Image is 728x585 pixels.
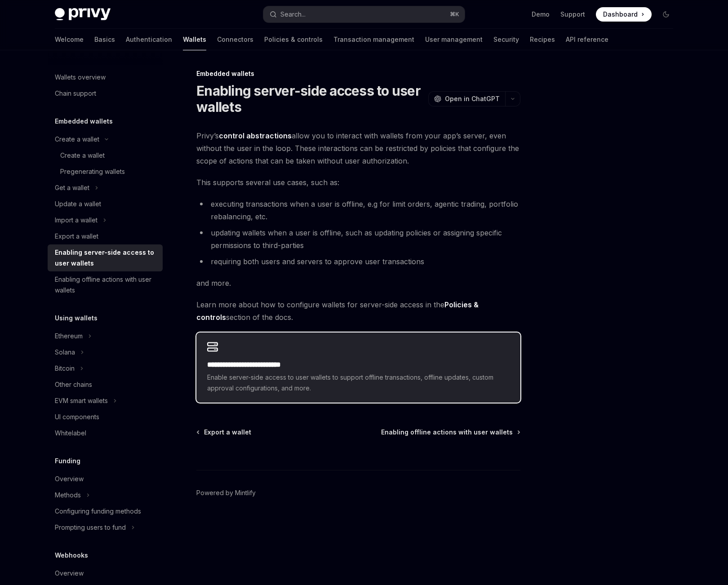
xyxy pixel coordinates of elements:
[48,377,163,393] a: Other chains
[530,29,555,50] a: Recipes
[55,412,99,422] div: UI components
[48,212,163,228] button: Import a wallet
[280,9,306,20] div: Search...
[55,568,84,579] div: Overview
[566,29,608,50] a: API reference
[60,166,125,177] div: Pregenerating wallets
[48,244,163,271] a: Enabling server-side access to user wallets
[48,487,163,503] button: Methods
[425,29,483,50] a: User management
[48,565,163,581] a: Overview
[48,409,163,425] a: UI components
[196,83,425,115] h1: Enabling server-side access to user wallets
[55,8,111,21] img: dark logo
[55,247,157,269] div: Enabling server-side access to user wallets
[603,10,638,19] span: Dashboard
[207,372,510,394] span: Enable server-side access to user wallets to support offline transactions, offline updates, custo...
[55,474,84,484] div: Overview
[381,428,519,437] a: Enabling offline actions with user wallets
[48,328,163,344] button: Ethereum
[493,29,519,50] a: Security
[48,519,163,536] button: Prompting users to fund
[55,88,96,99] div: Chain support
[196,277,520,289] span: and more.
[48,360,163,377] button: Bitcoin
[197,428,251,437] a: Export a wallet
[204,428,251,437] span: Export a wallet
[48,147,163,164] a: Create a wallet
[55,199,101,209] div: Update a wallet
[48,271,163,298] a: Enabling offline actions with user wallets
[55,363,75,374] div: Bitcoin
[55,331,83,341] div: Ethereum
[55,231,98,242] div: Export a wallet
[217,29,253,50] a: Connectors
[48,503,163,519] a: Configuring funding methods
[333,29,414,50] a: Transaction management
[55,347,75,358] div: Solana
[55,182,89,193] div: Get a wallet
[264,29,323,50] a: Policies & controls
[48,85,163,102] a: Chain support
[219,131,292,141] a: control abstractions
[48,180,163,196] button: Get a wallet
[48,425,163,441] a: Whitelabel
[48,164,163,180] a: Pregenerating wallets
[126,29,172,50] a: Authentication
[659,7,673,22] button: Toggle dark mode
[196,176,520,189] span: This supports several use cases, such as:
[560,10,585,19] a: Support
[55,116,113,127] h5: Embedded wallets
[196,488,256,497] a: Powered by Mintlify
[48,69,163,85] a: Wallets overview
[196,69,520,78] div: Embedded wallets
[48,344,163,360] button: Solana
[60,150,105,161] div: Create a wallet
[55,522,126,533] div: Prompting users to fund
[196,198,520,223] li: executing transactions when a user is offline, e.g for limit orders, agentic trading, portfolio r...
[48,393,163,409] button: EVM smart wallets
[55,72,106,83] div: Wallets overview
[55,215,98,226] div: Import a wallet
[55,506,141,517] div: Configuring funding methods
[55,313,98,324] h5: Using wallets
[450,11,459,18] span: ⌘ K
[196,298,520,324] span: Learn more about how to configure wallets for server-side access in the section of the docs.
[48,196,163,212] a: Update a wallet
[263,6,465,22] button: Search...⌘K
[55,134,99,145] div: Create a wallet
[596,7,652,22] a: Dashboard
[55,490,81,501] div: Methods
[381,428,513,437] span: Enabling offline actions with user wallets
[55,395,108,406] div: EVM smart wallets
[55,29,84,50] a: Welcome
[48,471,163,487] a: Overview
[196,129,520,167] span: Privy’s allow you to interact with wallets from your app’s server, even without the user in the l...
[55,274,157,296] div: Enabling offline actions with user wallets
[55,550,88,561] h5: Webhooks
[55,379,92,390] div: Other chains
[183,29,206,50] a: Wallets
[196,226,520,252] li: updating wallets when a user is offline, such as updating policies or assigning specific permissi...
[445,94,500,103] span: Open in ChatGPT
[196,255,520,268] li: requiring both users and servers to approve user transactions
[532,10,550,19] a: Demo
[48,228,163,244] a: Export a wallet
[55,456,80,466] h5: Funding
[428,91,505,106] button: Open in ChatGPT
[94,29,115,50] a: Basics
[48,131,163,147] button: Create a wallet
[55,428,86,439] div: Whitelabel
